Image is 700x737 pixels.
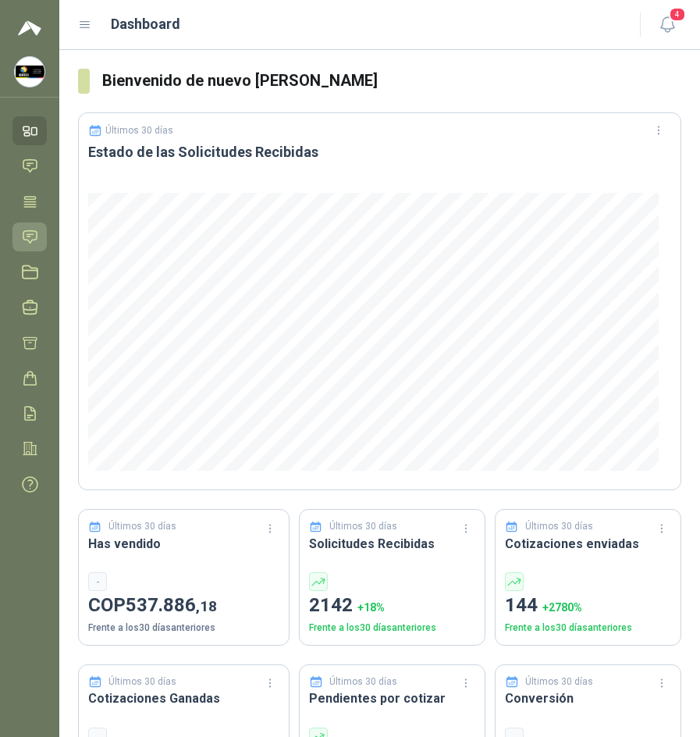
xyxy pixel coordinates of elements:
[88,534,279,554] h3: Has vendido
[329,519,397,534] p: Últimos 30 días
[105,125,173,136] p: Últimos 30 días
[196,597,217,615] span: ,18
[525,675,593,689] p: Últimos 30 días
[505,689,671,708] h3: Conversión
[108,519,176,534] p: Últimos 30 días
[505,591,671,621] p: 144
[505,621,671,636] p: Frente a los 30 días anteriores
[669,7,686,22] span: 4
[329,675,397,689] p: Últimos 30 días
[309,621,475,636] p: Frente a los 30 días anteriores
[357,601,385,614] span: + 18 %
[88,143,671,162] h3: Estado de las Solicitudes Recibidas
[525,519,593,534] p: Últimos 30 días
[542,601,582,614] span: + 2780 %
[108,675,176,689] p: Últimos 30 días
[653,11,681,39] button: 4
[88,572,107,591] div: -
[88,621,279,636] p: Frente a los 30 días anteriores
[18,19,41,37] img: Logo peakr
[309,534,475,554] h3: Solicitudes Recibidas
[505,534,671,554] h3: Cotizaciones enviadas
[309,591,475,621] p: 2142
[15,57,44,87] img: Company Logo
[102,69,681,93] h3: Bienvenido de nuevo [PERSON_NAME]
[126,594,217,616] span: 537.886
[88,591,279,621] p: COP
[309,689,475,708] h3: Pendientes por cotizar
[111,13,180,35] h1: Dashboard
[88,689,279,708] h3: Cotizaciones Ganadas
